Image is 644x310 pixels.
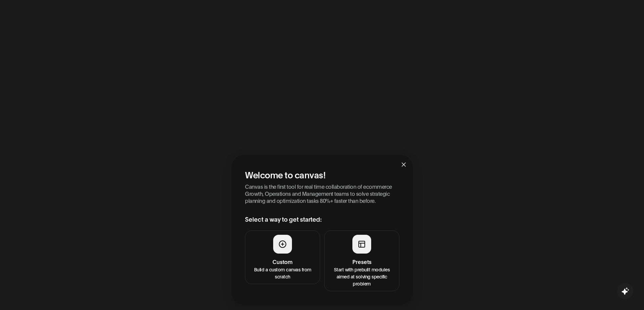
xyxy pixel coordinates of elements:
[245,169,399,180] h2: Welcome to canvas!
[249,266,316,280] p: Build a custom canvas from scratch
[401,162,406,167] span: close
[329,258,395,266] h4: Presets
[245,230,320,284] button: CustomBuild a custom canvas from scratch
[324,230,399,291] button: PresetsStart with prebuilt modules aimed at solving specific problem
[245,215,399,224] h3: Select a way to get started:
[249,258,316,266] h4: Custom
[395,155,413,173] button: Close
[245,183,399,204] p: Canvas is the first tool for real time collaboration of ecommerce Growth, Operations and Manageme...
[329,266,395,287] p: Start with prebuilt modules aimed at solving specific problem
